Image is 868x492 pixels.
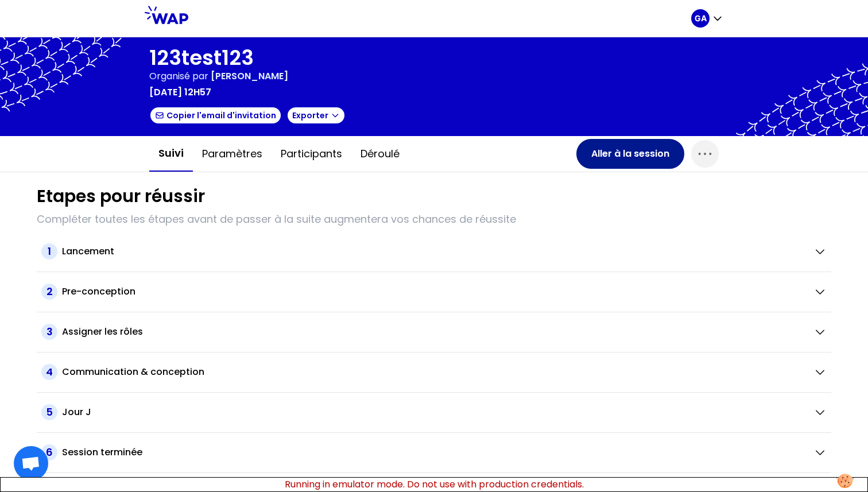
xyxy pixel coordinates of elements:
button: Aller à la session [576,139,684,169]
h2: Session terminée [62,445,142,459]
button: Participants [272,137,351,171]
button: Exporter [286,106,346,125]
button: Copier l'email d'invitation [149,106,282,125]
button: Paramètres [193,137,272,171]
button: 3Assigner les rôles [41,324,827,340]
p: Organisé par [149,69,208,83]
button: 6Session terminée [41,444,827,460]
a: Ouvrir le chat [14,446,48,481]
p: GA [695,13,707,24]
span: 5 [41,404,57,420]
h1: 123test123 [149,47,346,69]
button: 5Jour J [41,404,827,420]
span: [PERSON_NAME] [211,69,288,83]
h2: Assigner les rôles [62,325,143,339]
button: Déroulé [351,137,409,171]
span: 6 [41,444,57,460]
h2: Pre-conception [62,285,135,299]
button: 1Lancement [41,243,827,259]
p: Compléter toutes les étapes avant de passer à la suite augmentera vos chances de réussite [37,211,831,227]
span: 2 [41,284,57,300]
button: 2Pre-conception [41,284,827,300]
h2: Lancement [62,245,114,258]
span: 3 [41,324,57,340]
button: 4Communication & conception [41,364,827,380]
h2: Communication & conception [62,365,204,379]
h2: Jour J [62,405,91,419]
span: 1 [41,243,57,259]
button: GA [691,9,723,28]
button: Suivi [149,136,193,172]
span: 4 [41,364,57,380]
h1: Etapes pour réussir [37,186,205,207]
p: [DATE] 12h57 [149,86,211,99]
